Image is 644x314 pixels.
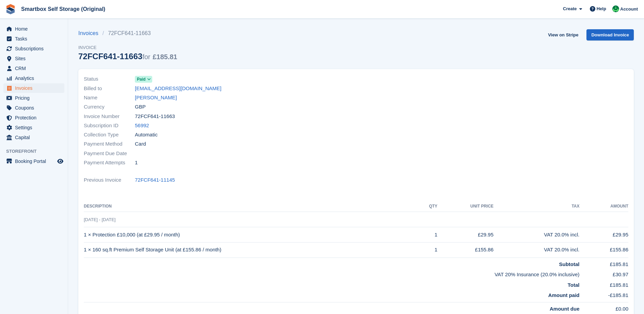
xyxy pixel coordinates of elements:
[78,29,103,37] a: Invoices
[135,159,138,167] span: 1
[84,113,135,120] span: Invoice Number
[84,94,135,102] span: Name
[84,131,135,139] span: Collection Type
[580,268,628,279] td: £30.97
[580,201,628,212] th: Amount
[135,140,146,148] span: Card
[3,34,64,44] a: menu
[3,54,64,63] a: menu
[580,258,628,268] td: £185.81
[3,156,64,166] a: menu
[563,5,577,12] span: Create
[612,5,619,12] img: Kayleigh Devlin
[545,29,581,40] a: View on Stripe
[417,227,438,243] td: 1
[84,227,417,243] td: 1 × Protection £10,000 (at £29.95 / month)
[135,131,158,139] span: Automatic
[18,3,108,15] a: Smartbox Self Storage (Original)
[84,217,115,222] span: [DATE] - [DATE]
[135,176,175,184] a: 72FCF641-11145
[84,150,135,158] span: Payment Due Date
[15,123,56,132] span: Settings
[84,140,135,148] span: Payment Method
[3,73,64,83] a: menu
[135,103,146,111] span: GBP
[84,85,135,93] span: Billed to
[586,29,634,40] a: Download Invoice
[84,159,135,167] span: Payment Attempts
[84,103,135,111] span: Currency
[78,52,177,61] div: 72FCF641-11663
[78,29,177,37] nav: breadcrumbs
[580,242,628,258] td: £155.86
[580,227,628,243] td: £29.95
[135,122,149,130] a: 56992
[568,282,580,288] strong: Total
[3,113,64,122] a: menu
[580,289,628,302] td: -£185.81
[493,246,579,254] div: VAT 20.0% incl.
[3,64,64,73] a: menu
[142,53,150,61] span: for
[78,44,177,51] span: Invoice
[135,94,177,102] a: [PERSON_NAME]
[15,156,56,166] span: Booking Portal
[15,73,56,83] span: Analytics
[417,201,438,212] th: QTY
[15,133,56,142] span: Capital
[84,242,417,258] td: 1 × 160 sq.ft Premium Self Storage Unit (at £155.86 / month)
[84,201,417,212] th: Description
[15,54,56,63] span: Sites
[84,122,135,130] span: Subscription ID
[135,75,152,83] a: Paid
[15,34,56,44] span: Tasks
[493,201,579,212] th: Tax
[84,176,135,184] span: Previous Invoice
[15,44,56,53] span: Subscriptions
[6,148,68,155] span: Storefront
[548,292,580,298] strong: Amount paid
[15,24,56,34] span: Home
[15,93,56,103] span: Pricing
[3,24,64,34] a: menu
[15,113,56,122] span: Protection
[3,123,64,132] a: menu
[550,306,580,312] strong: Amount due
[3,93,64,103] a: menu
[3,133,64,142] a: menu
[597,5,606,12] span: Help
[3,44,64,53] a: menu
[417,242,438,258] td: 1
[437,242,493,258] td: £155.86
[153,53,177,61] span: £185.81
[84,268,580,279] td: VAT 20% Insurance (20.0% inclusive)
[56,157,64,165] a: Preview store
[493,231,579,239] div: VAT 20.0% incl.
[15,103,56,113] span: Coupons
[135,113,175,120] span: 72FCF641-11663
[5,4,16,14] img: stora-icon-8386f47178a22dfd0bd8f6a31ec36ba5ce8667c1dd55bd0f319d3a0aa187defe.svg
[84,75,135,83] span: Status
[580,279,628,289] td: £185.81
[135,85,221,93] a: [EMAIL_ADDRESS][DOMAIN_NAME]
[137,76,145,82] span: Paid
[580,302,628,313] td: £0.00
[437,227,493,243] td: £29.95
[3,83,64,93] a: menu
[620,6,638,13] span: Account
[559,261,580,267] strong: Subtotal
[3,103,64,113] a: menu
[15,64,56,73] span: CRM
[15,83,56,93] span: Invoices
[437,201,493,212] th: Unit Price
